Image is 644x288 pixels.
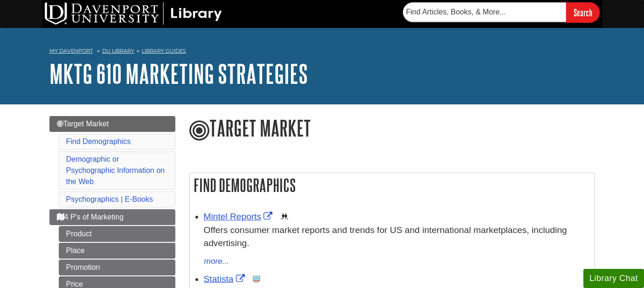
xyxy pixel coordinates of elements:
input: Search [566,2,600,22]
a: 4 P's of Marketing [49,209,175,225]
a: Link opens in new window [204,274,247,284]
button: more... [204,255,230,268]
a: Promotion [59,260,175,275]
img: Demographics [281,213,288,220]
a: Link opens in new window [204,212,275,221]
a: Psychographics | E-Books [66,195,153,203]
a: Product [59,226,175,242]
h1: Target Market [189,116,595,142]
a: Target Market [49,116,175,132]
button: Library Chat [583,269,644,288]
a: Find Demographics [66,137,131,145]
span: 4 P's of Marketing [57,213,124,221]
a: Place [59,243,175,259]
a: Demographic or Psychographic Information on the Web [66,155,165,185]
p: Offers consumer market reports and trends for US and international marketplaces, including advert... [204,224,590,251]
span: Target Market [57,120,109,128]
img: Statistics [253,275,260,283]
nav: breadcrumb [49,45,595,60]
form: Searches DU Library's articles, books, and more [403,2,600,22]
a: Library Guides [142,48,186,54]
a: DU Library [102,48,134,54]
a: My Davenport [49,47,93,55]
img: DU Library [45,2,222,25]
input: Find Articles, Books, & More... [403,2,566,22]
h2: Find Demographics [190,173,595,198]
a: MKTG 610 Marketing Strategies [49,59,308,88]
